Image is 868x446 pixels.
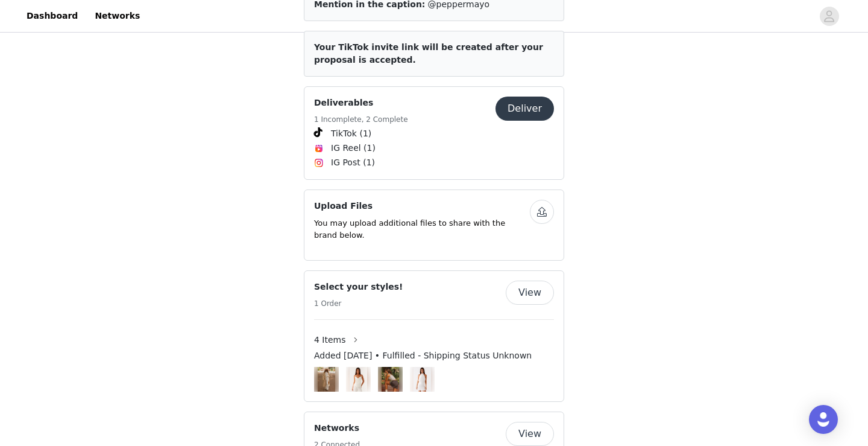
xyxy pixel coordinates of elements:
[809,405,838,434] div: Open Intercom Messenger
[314,97,408,109] h4: Deliverables
[314,298,403,309] h5: 1 Order
[87,2,147,30] a: Networks
[414,367,432,392] img: Camera Shy Mini Dress - Ivory
[350,367,368,392] img: Kaia Cowl Neck Top - Butter
[314,200,530,212] h4: Upload Files
[331,142,376,155] span: IG Reel (1)
[314,158,324,168] img: Instagram Icon
[314,281,403,293] h4: Select your styles!
[823,7,835,26] div: avatar
[314,42,543,65] span: Your TikTok invite link will be created after your proposal is accepted.
[331,156,375,169] span: IG Post (1)
[346,364,371,395] img: Image Background Blur
[410,364,435,395] img: Image Background Blur
[314,422,360,435] h4: Networks
[495,97,554,121] button: Deliver
[314,349,532,362] span: Added [DATE] • Fulfilled - Shipping Status Unknown
[506,422,554,446] button: View
[378,364,403,395] img: Image Background Blur
[506,281,554,305] button: View
[314,114,408,125] h5: 1 Incomplete, 2 Complete
[318,367,336,392] img: Signature Sweatpants - Ivory
[304,86,564,180] div: Deliverables
[314,144,324,153] img: Instagram Reels Icon
[382,367,400,392] img: Signature Sweatshorts - Charcoal
[314,364,339,395] img: Image Background Blur
[304,270,564,402] div: Select your styles!
[314,334,346,346] span: 4 Items
[331,127,371,140] span: TikTok (1)
[314,217,530,241] p: You may upload additional files to share with the brand below.
[19,2,85,30] a: Dashboard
